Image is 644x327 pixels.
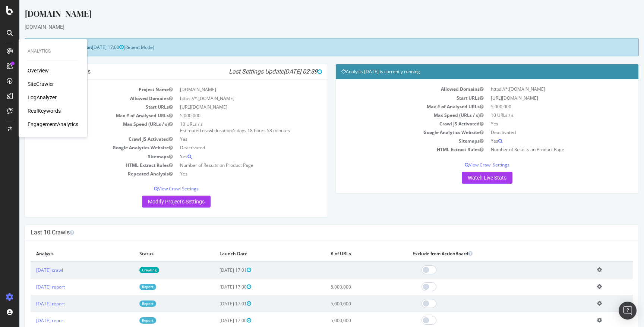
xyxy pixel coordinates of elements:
[322,102,468,111] td: Max # of Analysed URLs
[11,186,303,192] p: View Crawl Settings
[5,23,619,31] div: [DOMAIN_NAME]
[200,317,232,324] span: [DATE] 17:00
[157,94,303,103] td: https://*.[DOMAIN_NAME]
[322,162,613,168] p: View Crawl Settings
[17,317,45,324] a: [DATE] report
[468,94,613,102] td: [URL][DOMAIN_NAME]
[114,246,195,261] th: Status
[11,143,157,152] td: Google Analytics Website
[11,120,157,135] td: Max Speed (URLs / s)
[157,143,303,152] td: Deactivated
[120,317,137,324] a: Report
[322,128,468,137] td: Google Analytics Website
[11,169,157,178] td: Repeated Analysis
[468,119,613,128] td: Yes
[619,302,637,320] div: Open Intercom Messenger
[200,267,232,273] span: [DATE] 17:01
[322,111,468,119] td: Max Speed (URLs / s)
[157,85,303,94] td: [DOMAIN_NAME]
[28,94,57,101] a: LogAnalyzer
[5,38,619,56] div: (Repeat Mode)
[468,85,613,93] td: https://*.[DOMAIN_NAME]
[157,135,303,143] td: Yes
[200,300,232,307] span: [DATE] 17:01
[11,103,157,111] td: Start URLs
[11,152,157,161] td: Sitemaps
[120,284,137,290] a: Report
[17,267,44,273] a: [DATE] crawl
[200,284,232,290] span: [DATE] 17:00
[120,267,140,273] a: Crawling
[322,85,468,93] td: Allowed Domains
[11,161,157,169] td: HTML Extract Rules
[28,121,78,128] a: EngagementAnalytics
[468,111,613,119] td: 10 URLs / s
[120,300,137,307] a: Report
[11,246,114,261] th: Analysis
[11,85,157,94] td: Project Name
[195,246,306,261] th: Launch Date
[28,67,49,74] a: Overview
[322,119,468,128] td: Crawl JS Activated
[322,145,468,154] td: HTML Extract Rules
[157,103,303,111] td: [URL][DOMAIN_NAME]
[468,102,613,111] td: 5,000,000
[157,111,303,120] td: 5,000,000
[28,80,54,88] a: SiteCrawler
[157,152,303,161] td: Yes
[468,137,613,145] td: Yes
[468,128,613,137] td: Deactivated
[157,161,303,169] td: Number of Results on Product Page
[11,229,613,236] h4: Last 10 Crawls
[11,135,157,143] td: Crawl JS Activated
[322,94,468,102] td: Start URLs
[306,278,388,295] td: 5,000,000
[209,68,303,75] i: Last Settings Update
[123,196,191,208] a: Modify Project's Settings
[28,48,78,54] div: Analytics
[306,295,388,312] td: 5,000,000
[73,44,104,50] span: [DATE] 17:00
[468,145,613,154] td: Number of Results on Product Page
[11,94,157,103] td: Allowed Domains
[28,107,61,115] a: RealKeywords
[322,68,613,75] h4: Analysis [DATE] is currently running
[214,127,271,134] span: 5 days 18 hours 53 minutes
[442,172,493,184] a: Watch Live Stats
[157,120,303,135] td: 10 URLs / s Estimated crawl duration:
[264,68,303,75] span: [DATE] 02:39
[388,246,572,261] th: Exclude from ActionBoard
[11,68,303,75] h4: Project Global Settings
[5,7,619,23] div: [DOMAIN_NAME]
[157,169,303,178] td: Yes
[17,284,45,290] a: [DATE] report
[11,44,73,50] strong: Next Launch Scheduled for:
[306,246,388,261] th: # of URLs
[322,137,468,145] td: Sitemaps
[11,111,157,120] td: Max # of Analysed URLs
[17,300,45,307] a: [DATE] report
